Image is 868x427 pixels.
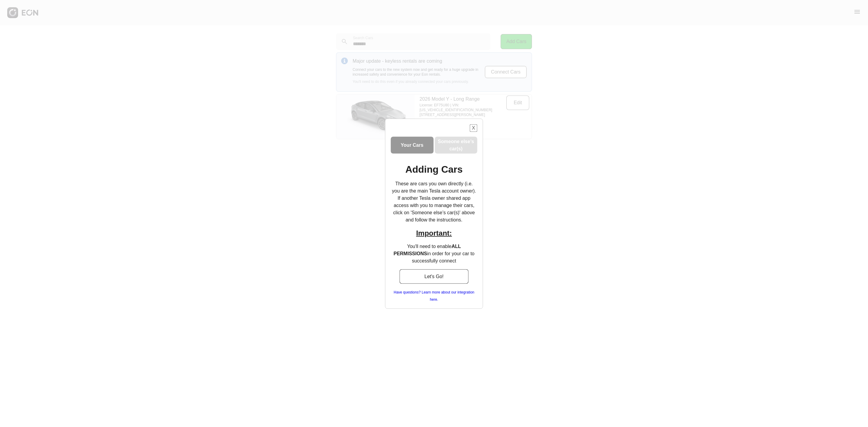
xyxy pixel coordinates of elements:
p: These are cars you own directly (i.e. you are the main Tesla account owner). If another Tesla own... [391,180,477,223]
h2: Important: [391,228,477,238]
a: Have questions? Learn more about our integration here. [391,288,477,303]
p: You'll need to enable in order for your car to successfully connect [391,243,477,264]
button: X [470,124,477,132]
b: ALL PERMISSIONS [394,243,461,256]
h3: Your Cars [401,141,423,149]
h1: Adding Cars [405,165,463,173]
h3: Someone else’s car(s) [436,138,476,152]
button: Let's Go! [399,269,469,284]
